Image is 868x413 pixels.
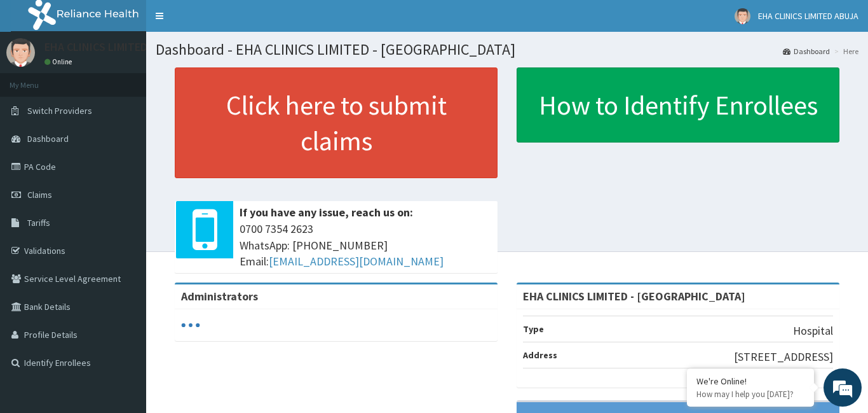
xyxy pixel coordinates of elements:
[696,375,804,387] div: We're Online!
[44,57,75,66] a: Online
[758,10,858,22] span: EHA CLINICS LIMITED ABUJA
[6,38,35,67] img: User Image
[181,289,258,304] b: Administrators
[27,105,92,116] span: Switch Providers
[696,389,804,400] p: How may I help you today?
[269,254,444,269] a: [EMAIL_ADDRESS][DOMAIN_NAME]
[44,41,182,53] p: EHA CLINICS LIMITED ABUJA
[27,189,52,200] span: Claims
[27,217,50,228] span: Tariffs
[735,8,750,24] img: User Image
[734,349,833,365] p: [STREET_ADDRESS]
[240,205,413,220] b: If you have any issue, reach us on:
[523,289,745,304] strong: EHA CLINICS LIMITED - [GEOGRAPHIC_DATA]
[517,67,839,143] a: How to Identify Enrollees
[523,323,544,335] b: Type
[240,221,491,270] span: 0700 7354 2623 WhatsApp: [PHONE_NUMBER] Email:
[181,316,200,335] svg: audio-loading
[156,41,858,58] h1: Dashboard - EHA CLINICS LIMITED - [GEOGRAPHIC_DATA]
[523,349,557,361] b: Address
[831,46,858,57] li: Here
[783,46,830,57] a: Dashboard
[793,323,833,339] p: Hospital
[175,67,498,178] a: Click here to submit claims
[27,133,69,144] span: Dashboard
